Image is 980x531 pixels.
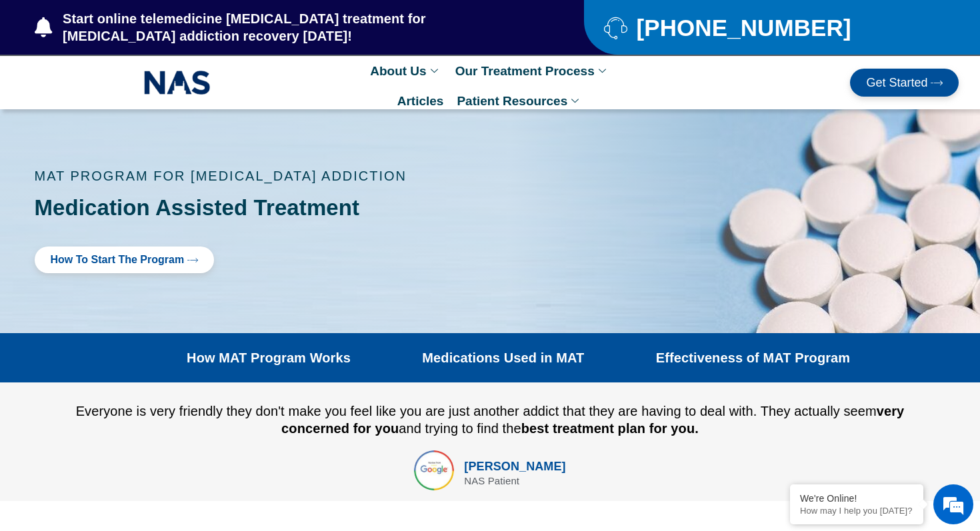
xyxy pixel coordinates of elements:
h1: Medication Assisted Treatment [35,196,622,220]
div: We're Online! [800,493,913,504]
span: Get Started [866,77,927,89]
span: We're online! [77,168,184,302]
img: NAS_email_signature-removebg-preview.png [144,67,211,98]
a: How MAT Program Works [187,350,351,366]
div: Navigation go back [15,69,35,89]
a: Medications Used in MAT [422,350,584,366]
a: Patient Resources [450,86,589,116]
a: Get Started [850,69,959,97]
div: Minimize live chat window [219,7,251,39]
a: Start online telemedicine [MEDICAL_DATA] treatment for [MEDICAL_DATA] addiction recovery [DATE]! [35,10,531,45]
img: top rated online suboxone treatment for opioid addiction treatment in tennessee and texas [414,450,454,490]
a: Articles [391,86,451,116]
span: How to Start the program [51,255,185,265]
a: About Us [363,56,448,86]
p: MAT Program for [MEDICAL_DATA] addiction [35,169,622,183]
span: Start online telemedicine [MEDICAL_DATA] treatment for [MEDICAL_DATA] addiction recovery [DATE]! [59,10,531,45]
a: Our Treatment Process [449,56,617,86]
p: How may I help you today? [800,506,913,516]
span: [PHONE_NUMBER] [633,19,851,36]
a: How to Start the program [35,247,215,273]
div: Chat with us now [89,70,244,87]
a: Effectiveness of MAT Program [656,350,850,366]
div: [PERSON_NAME] [464,458,565,476]
textarea: Type your message and hit 'Enter' [7,364,254,410]
div: NAS Patient [464,476,565,486]
a: [PHONE_NUMBER] [604,16,926,39]
b: best treatment plan for you. [521,421,699,436]
div: Everyone is very friendly they don't make you feel like you are just another addict that they are... [68,402,913,437]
